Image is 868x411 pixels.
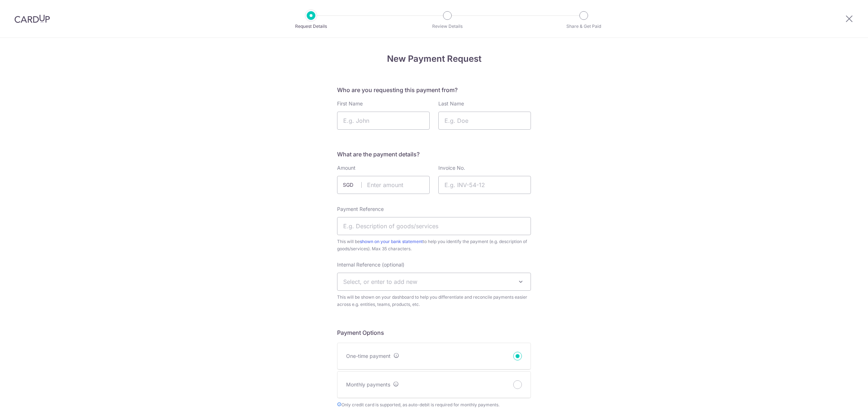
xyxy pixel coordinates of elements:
[337,52,531,65] h4: New Payment Request
[337,217,531,235] input: E.g. Description of goods/services
[337,150,531,159] h5: What are the payment details?
[337,164,356,172] label: Amount
[346,381,390,388] span: Monthly payments
[337,328,531,337] h5: Payment Options
[337,205,384,213] label: Payment Reference
[337,261,404,268] label: Internal Reference (optional)
[343,278,417,285] span: Select, or enter to add new
[438,164,465,172] label: Invoice No.
[337,86,531,94] h5: Who are you requesting this payment from?
[822,389,861,407] iframe: Opens a widget where you can find more information
[438,112,531,130] input: E.g. Doe
[557,23,610,30] p: Share & Get Paid
[337,100,363,107] label: First Name
[421,23,474,30] p: Review Details
[360,239,423,244] a: shown on your bank statement
[343,181,362,189] span: SGD
[14,14,50,23] img: CardUp
[337,401,531,408] span: Only credit card is supported, as auto-debit is required for monthly payments.
[337,238,531,252] span: This will be to help you identify the payment (e.g. description of goods/services). Max 35 charac...
[337,112,430,130] input: E.g. John
[438,176,531,194] input: E.g. INV-54-12
[337,294,531,308] span: This will be shown on your dashboard to help you differentiate and reconcile payments easier acro...
[337,176,430,194] input: Enter amount
[284,23,338,30] p: Request Details
[346,353,391,359] span: One-time payment
[438,100,464,107] label: Last Name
